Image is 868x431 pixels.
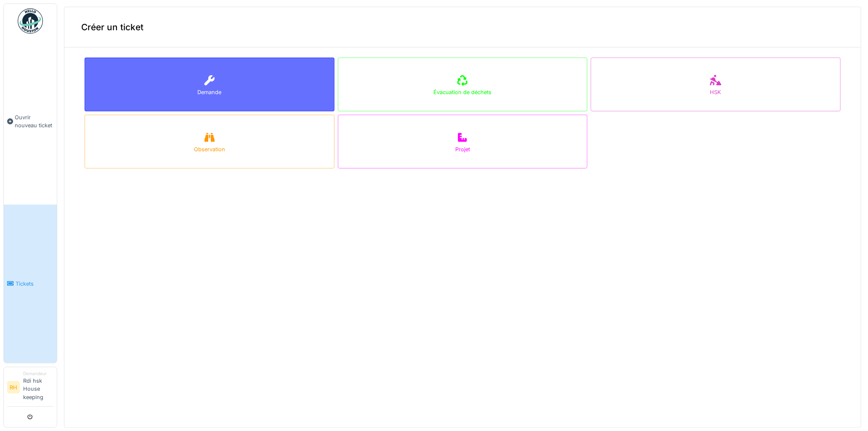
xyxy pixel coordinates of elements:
span: Ouvrir nouveau ticket [15,113,53,129]
li: RH [7,381,20,394]
div: Projet [455,145,470,153]
a: Ouvrir nouveau ticket [4,38,57,205]
a: RH DemandeurRdi hsk House keeping [7,371,53,407]
li: Rdi hsk House keeping [23,371,53,405]
div: Observation [194,145,225,153]
div: Demandeur [23,371,53,377]
img: Badge_color-CXgf-gQk.svg [18,8,43,34]
div: Demande [197,88,221,96]
div: Créer un ticket [64,7,861,47]
div: HSK [710,88,722,96]
span: Tickets [16,280,53,288]
a: Tickets [4,205,57,363]
div: Évacuation de déchets [433,88,491,96]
